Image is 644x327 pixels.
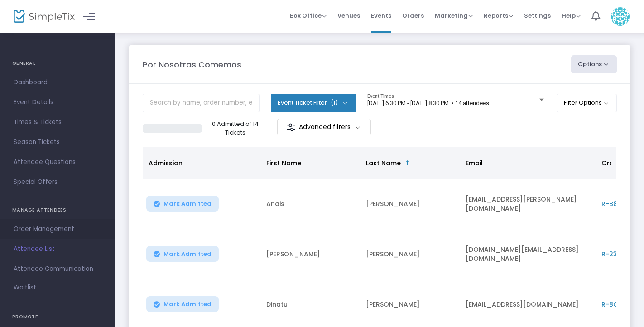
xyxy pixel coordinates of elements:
button: Event Ticket Filter(1) [271,94,356,112]
span: R-B85112FE-F [601,199,643,208]
m-button: Advanced filters [277,119,371,135]
span: Admission [149,159,183,168]
td: [PERSON_NAME] [360,229,460,279]
span: Season Tickets [14,136,102,148]
span: Reports [484,11,513,20]
button: Filter Options [557,94,617,112]
img: filter [287,123,296,132]
span: Last Name [366,159,401,168]
span: Attendee List [14,243,102,255]
td: [PERSON_NAME] [261,229,360,279]
span: Mark Admitted [163,301,211,308]
span: Help [562,11,581,20]
button: Mark Admitted [146,296,219,312]
span: Mark Admitted [163,250,211,258]
td: [PERSON_NAME] [360,179,460,229]
h4: MANAGE ATTENDEES [12,201,103,219]
input: Search by name, order number, email, ip address [143,94,260,112]
span: Marketing [435,11,473,20]
td: [DOMAIN_NAME][EMAIL_ADDRESS][DOMAIN_NAME] [460,229,596,279]
m-panel-title: Por Nosotras Comemos [143,58,241,71]
button: Mark Admitted [146,196,219,212]
span: Special Offers [14,176,102,188]
span: Attendee Questions [14,156,102,168]
span: Event Details [14,96,102,108]
button: Mark Admitted [146,246,219,262]
span: Email [466,159,483,168]
span: Venues [337,4,360,27]
span: Events [371,4,391,27]
p: 0 Admitted of 14 Tickets [206,120,265,137]
span: Waitlist [14,283,36,292]
span: Sortable [404,159,411,167]
span: Settings [524,4,551,27]
td: [EMAIL_ADDRESS][PERSON_NAME][DOMAIN_NAME] [460,179,596,229]
span: Box Office [290,11,327,20]
span: (1) [331,99,338,106]
span: Mark Admitted [163,200,211,207]
td: Anais [261,179,360,229]
span: [DATE] 6:30 PM - [DATE] 8:30 PM • 14 attendees [367,100,489,106]
button: Options [571,55,617,73]
span: Order Management [14,223,102,235]
span: Order ID [601,159,629,168]
span: Times & Tickets [14,116,102,128]
h4: PROMOTE [12,308,103,326]
h4: GENERAL [12,54,103,72]
span: Attendee Communication [14,263,102,275]
span: Orders [402,4,424,27]
span: First Name [266,159,301,168]
span: Dashboard [14,77,102,88]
